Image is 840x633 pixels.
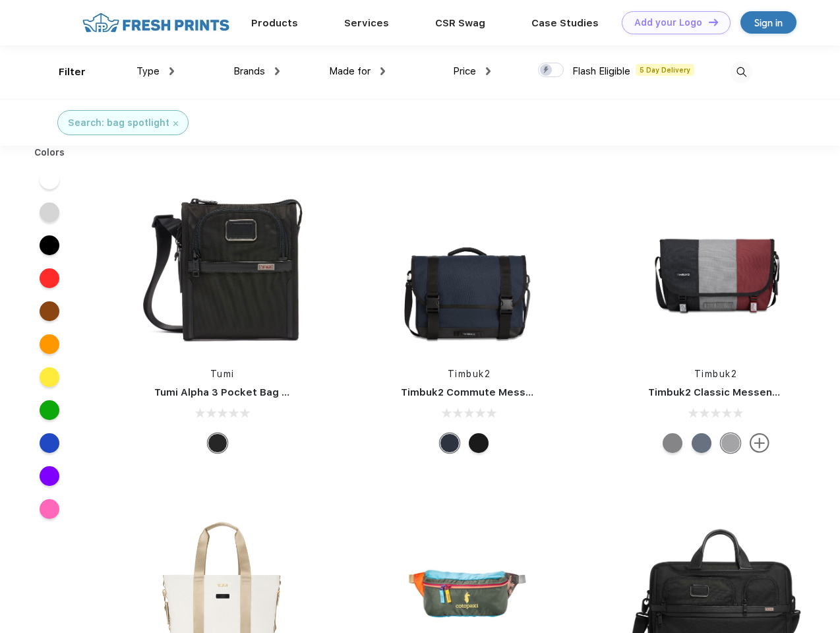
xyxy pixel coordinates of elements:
div: Add your Logo [634,17,702,28]
a: Timbuk2 [448,369,491,379]
img: DT [709,18,718,26]
a: Timbuk2 Classic Messenger Bag [648,386,812,398]
span: Price [453,65,476,77]
div: Search: bag spotlight [68,116,169,130]
img: func=resize&h=266 [628,179,804,354]
div: Eco Gunmetal [663,433,682,453]
a: Timbuk2 [694,369,738,379]
img: dropdown.png [169,67,174,75]
span: Type [136,65,160,77]
a: Tumi Alpha 3 Pocket Bag Small [154,386,309,398]
a: Timbuk2 Commute Messenger Bag [401,386,578,398]
div: Eco Black [469,433,489,453]
div: Eco Rind Pop [721,433,740,453]
div: Eco Lightbeam [692,433,711,453]
img: func=resize&h=266 [381,179,556,354]
span: 5 Day Delivery [636,64,694,76]
a: Tumi [210,369,235,379]
img: more.svg [750,433,769,453]
div: Eco Nautical [440,433,460,453]
img: dropdown.png [275,67,280,75]
div: Sign in [754,15,783,30]
img: fo%20logo%202.webp [78,11,233,34]
a: Products [251,17,298,29]
div: Colors [24,146,75,160]
img: func=resize&h=266 [135,179,310,354]
div: Black [208,433,227,453]
img: dropdown.png [380,67,385,75]
a: Sign in [740,11,796,34]
span: Flash Eligible [572,65,630,77]
img: desktop_search.svg [731,61,752,83]
span: Brands [233,65,265,77]
span: Made for [329,65,371,77]
div: Filter [59,65,86,80]
img: filter_cancel.svg [173,121,178,126]
img: dropdown.png [486,67,491,75]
